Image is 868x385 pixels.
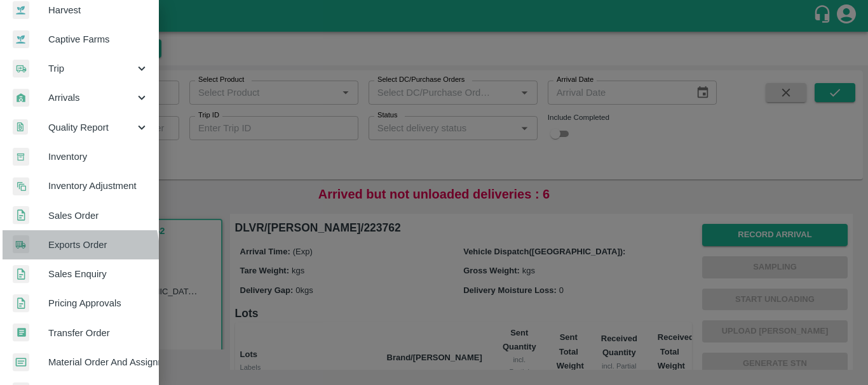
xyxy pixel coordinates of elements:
[13,119,28,135] img: qualityReport
[48,62,135,75] span: Trip
[48,238,149,252] span: Exports Order
[48,91,135,105] span: Arrivals
[13,89,29,107] img: whArrival
[13,353,29,372] img: centralMaterial
[48,32,149,46] span: Captive Farms
[13,177,29,195] img: inventory
[48,326,149,340] span: Transfer Order
[13,1,29,20] img: harvest
[48,150,149,164] span: Inventory
[13,206,29,225] img: sales
[13,60,29,78] img: delivery
[48,267,149,281] span: Sales Enquiry
[48,355,149,369] span: Material Order And Assignment
[13,323,29,342] img: whTransfer
[13,148,29,166] img: whInventory
[13,294,29,313] img: sales
[13,265,29,284] img: sales
[13,30,29,49] img: harvest
[48,3,149,17] span: Harvest
[13,235,29,254] img: shipments
[48,121,135,134] span: Quality Report
[48,296,149,310] span: Pricing Approvals
[48,179,149,193] span: Inventory Adjustment
[48,209,149,223] span: Sales Order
